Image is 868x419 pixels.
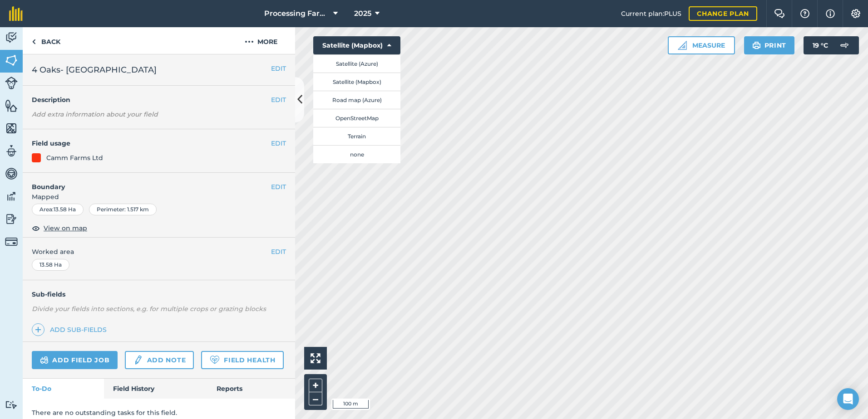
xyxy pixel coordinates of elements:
div: Perimeter : 1.517 km [89,204,157,215]
button: Satellite (Mapbox) [313,73,400,91]
a: Back [23,27,69,54]
h4: Description [32,95,286,105]
div: 13.58 Ha [32,259,69,271]
button: none [313,145,400,163]
a: Add field job [32,351,118,369]
a: To-Do [23,379,104,399]
a: Reports [207,379,295,399]
img: svg+xml;base64,PHN2ZyB4bWxucz0iaHR0cDovL3d3dy53My5vcmcvMjAwMC9zdmciIHdpZHRoPSI1NiIgaGVpZ2h0PSI2MC... [5,99,18,112]
img: fieldmargin Logo [9,6,23,21]
a: Field Health [201,351,283,369]
div: Open Intercom Messenger [837,388,859,410]
button: Measure [668,36,735,54]
span: Worked area [32,247,286,257]
img: svg+xml;base64,PD94bWwgdmVyc2lvbj0iMS4wIiBlbmNvZGluZz0idXRmLTgiPz4KPCEtLSBHZW5lcmF0b3I6IEFkb2JlIE... [5,190,18,203]
img: svg+xml;base64,PD94bWwgdmVyc2lvbj0iMS4wIiBlbmNvZGluZz0idXRmLTgiPz4KPCEtLSBHZW5lcmF0b3I6IEFkb2JlIE... [40,355,49,365]
button: Satellite (Azure) [313,54,400,73]
button: EDIT [271,182,286,192]
img: Two speech bubbles overlapping with the left bubble in the forefront [774,9,785,18]
button: OpenStreetMap [313,109,400,127]
span: 4 Oaks- [GEOGRAPHIC_DATA] [32,63,157,76]
img: svg+xml;base64,PD94bWwgdmVyc2lvbj0iMS4wIiBlbmNvZGluZz0idXRmLTgiPz4KPCEtLSBHZW5lcmF0b3I6IEFkb2JlIE... [5,77,18,89]
div: Area : 13.58 Ha [32,204,84,215]
button: 19 °C [804,36,859,54]
h4: Field usage [32,138,271,148]
span: 19 ° C [813,36,828,54]
button: Print [744,36,795,54]
img: svg+xml;base64,PD94bWwgdmVyc2lvbj0iMS4wIiBlbmNvZGluZz0idXRmLTgiPz4KPCEtLSBHZW5lcmF0b3I6IEFkb2JlIE... [835,36,853,54]
img: svg+xml;base64,PHN2ZyB4bWxucz0iaHR0cDovL3d3dy53My5vcmcvMjAwMC9zdmciIHdpZHRoPSI1NiIgaGVpZ2h0PSI2MC... [5,54,18,67]
button: EDIT [271,63,286,73]
img: svg+xml;base64,PHN2ZyB4bWxucz0iaHR0cDovL3d3dy53My5vcmcvMjAwMC9zdmciIHdpZHRoPSI5IiBoZWlnaHQ9IjI0Ii... [32,36,36,47]
button: + [309,379,322,392]
span: Current plan : PLUS [621,9,681,19]
a: Add note [125,351,194,369]
img: svg+xml;base64,PHN2ZyB4bWxucz0iaHR0cDovL3d3dy53My5vcmcvMjAwMC9zdmciIHdpZHRoPSIxOSIgaGVpZ2h0PSIyNC... [752,40,761,51]
button: Terrain [313,127,400,145]
img: svg+xml;base64,PHN2ZyB4bWxucz0iaHR0cDovL3d3dy53My5vcmcvMjAwMC9zdmciIHdpZHRoPSI1NiIgaGVpZ2h0PSI2MC... [5,122,18,135]
img: Ruler icon [678,41,687,50]
button: EDIT [271,138,286,148]
span: 2025 [354,8,371,19]
div: Camm Farms Ltd [46,153,103,163]
span: Processing Farms [264,8,330,19]
img: svg+xml;base64,PHN2ZyB4bWxucz0iaHR0cDovL3d3dy53My5vcmcvMjAwMC9zdmciIHdpZHRoPSIyMCIgaGVpZ2h0PSIyNC... [245,36,254,47]
button: View on map [32,223,87,234]
img: svg+xml;base64,PD94bWwgdmVyc2lvbj0iMS4wIiBlbmNvZGluZz0idXRmLTgiPz4KPCEtLSBHZW5lcmF0b3I6IEFkb2JlIE... [5,235,18,248]
img: svg+xml;base64,PD94bWwgdmVyc2lvbj0iMS4wIiBlbmNvZGluZz0idXRmLTgiPz4KPCEtLSBHZW5lcmF0b3I6IEFkb2JlIE... [133,355,143,365]
img: svg+xml;base64,PD94bWwgdmVyc2lvbj0iMS4wIiBlbmNvZGluZz0idXRmLTgiPz4KPCEtLSBHZW5lcmF0b3I6IEFkb2JlIE... [5,31,18,44]
img: svg+xml;base64,PHN2ZyB4bWxucz0iaHR0cDovL3d3dy53My5vcmcvMjAwMC9zdmciIHdpZHRoPSIxNCIgaGVpZ2h0PSIyNC... [35,324,41,335]
a: Change plan [689,6,757,21]
button: Road map (Azure) [313,91,400,109]
button: Satellite (Mapbox) [313,36,400,54]
span: Mapped [23,192,295,202]
a: Add sub-fields [32,323,110,336]
button: EDIT [271,247,286,257]
h4: Boundary [23,173,271,192]
h4: Sub-fields [23,289,295,299]
a: Field History [104,379,207,399]
img: svg+xml;base64,PD94bWwgdmVyc2lvbj0iMS4wIiBlbmNvZGluZz0idXRmLTgiPz4KPCEtLSBHZW5lcmF0b3I6IEFkb2JlIE... [5,167,18,180]
em: Divide your fields into sections, e.g. for multiple crops or grazing blocks [32,305,266,313]
img: A cog icon [850,9,861,18]
span: View on map [44,223,87,233]
img: svg+xml;base64,PD94bWwgdmVyc2lvbj0iMS4wIiBlbmNvZGluZz0idXRmLTgiPz4KPCEtLSBHZW5lcmF0b3I6IEFkb2JlIE... [5,144,18,158]
button: More [227,27,295,54]
img: Four arrows, one pointing top left, one top right, one bottom right and the last bottom left [311,353,321,363]
img: svg+xml;base64,PHN2ZyB4bWxucz0iaHR0cDovL3d3dy53My5vcmcvMjAwMC9zdmciIHdpZHRoPSIxOCIgaGVpZ2h0PSIyNC... [32,223,40,234]
p: There are no outstanding tasks for this field. [32,408,286,418]
img: svg+xml;base64,PD94bWwgdmVyc2lvbj0iMS4wIiBlbmNvZGluZz0idXRmLTgiPz4KPCEtLSBHZW5lcmF0b3I6IEFkb2JlIE... [5,212,18,226]
img: A question mark icon [799,9,810,18]
button: EDIT [271,95,286,105]
button: – [309,392,322,405]
img: svg+xml;base64,PD94bWwgdmVyc2lvbj0iMS4wIiBlbmNvZGluZz0idXRmLTgiPz4KPCEtLSBHZW5lcmF0b3I6IEFkb2JlIE... [5,400,18,409]
img: svg+xml;base64,PHN2ZyB4bWxucz0iaHR0cDovL3d3dy53My5vcmcvMjAwMC9zdmciIHdpZHRoPSIxNyIgaGVpZ2h0PSIxNy... [826,8,835,19]
em: Add extra information about your field [32,110,158,118]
